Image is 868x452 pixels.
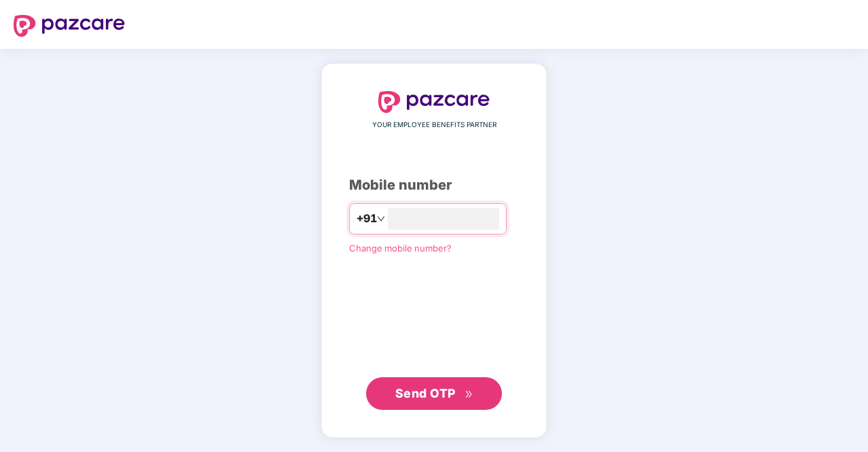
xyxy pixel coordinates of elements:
[465,390,473,399] span: double-right
[377,215,385,223] span: down
[349,243,452,254] a: Change mobile number?
[357,210,377,227] span: +91
[395,386,456,400] span: Send OTP
[349,175,519,196] div: Mobile number
[366,377,502,410] button: Send OTPdouble-right
[14,15,125,37] img: logo
[378,91,490,113] img: logo
[372,120,496,131] span: YOUR EMPLOYEE BENEFITS PARTNER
